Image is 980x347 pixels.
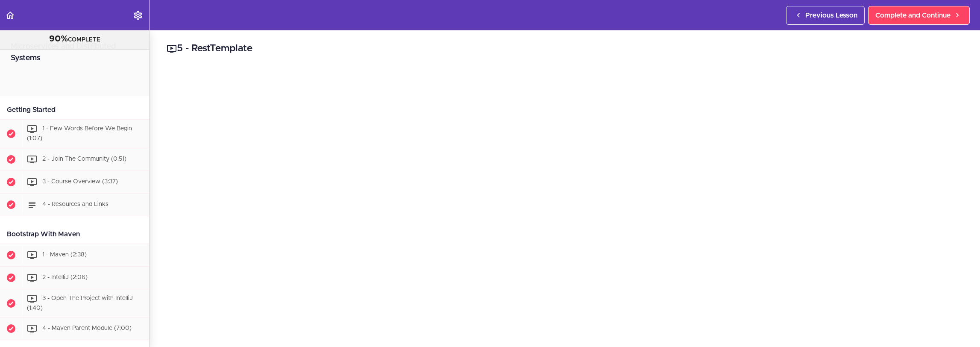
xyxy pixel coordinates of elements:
[27,295,133,311] span: 3 - Open The Project with IntelliJ (1:40)
[11,34,138,45] div: COMPLETE
[875,10,951,21] span: Complete and Continue
[805,10,857,21] span: Previous Lesson
[42,179,118,185] span: 3 - Course Overview (3:37)
[133,10,143,21] svg: Settings Menu
[167,41,963,56] h2: 5 - RestTemplate
[42,156,126,162] span: 2 - Join The Community (0:51)
[49,35,68,43] span: 90%
[868,6,970,25] a: Complete and Continue
[42,326,132,332] span: 4 - Maven Parent Module (7:00)
[42,201,109,207] span: 4 - Resources and Links
[786,6,865,25] a: Previous Lesson
[42,252,87,258] span: 1 - Maven (2:38)
[5,10,15,21] svg: Back to course curriculum
[42,274,88,280] span: 2 - IntelliJ (2:06)
[27,126,132,141] span: 1 - Few Words Before We Begin (1:07)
